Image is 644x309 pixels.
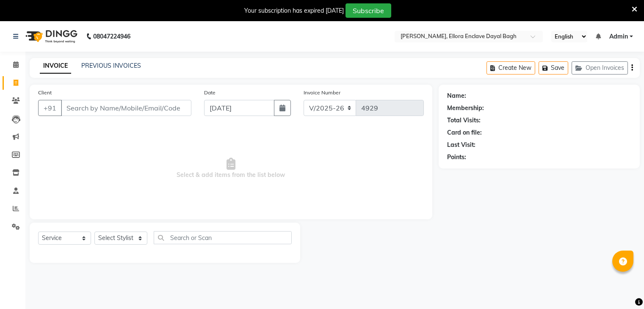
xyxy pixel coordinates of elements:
label: Date [204,89,216,97]
a: PREVIOUS INVOICES [81,62,141,69]
input: Search or Scan [154,231,292,244]
a: INVOICE [40,58,71,74]
div: Card on file: [447,128,482,137]
div: Name: [447,91,466,100]
button: +91 [38,100,62,116]
button: Create New [486,61,535,74]
label: Invoice Number [304,89,340,97]
img: logo [22,25,80,48]
button: Open Invoices [572,61,628,74]
div: Last Visit: [447,141,475,149]
label: Client [38,89,52,97]
div: Total Visits: [447,116,481,125]
span: Admin [609,32,628,41]
div: Your subscription has expired [DATE] [244,6,344,15]
b: 08047224946 [93,25,130,48]
iframe: chat widget [608,275,636,301]
div: Points: [447,153,466,162]
button: Save [539,61,568,74]
button: Subscribe [345,3,391,18]
div: Membership: [447,104,484,113]
input: Search by Name/Mobile/Email/Code [61,100,191,116]
span: Select & add items from the list below [38,126,424,211]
